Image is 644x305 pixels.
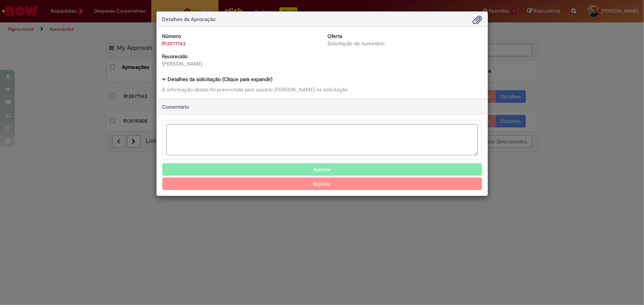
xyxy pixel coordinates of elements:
h5: Detalhes da solicitação (Clique para expandir) [162,77,482,82]
span: Comentário [162,104,189,110]
div: A informação abaixo foi preenchida pelo usuário [PERSON_NAME] na solicitação [162,86,482,93]
b: Oferta [328,33,342,39]
b: Número [162,33,181,39]
span: Detalhes da Aprovação [162,16,216,22]
button: Rejeitar [162,178,482,190]
div: Solicitação de numerário [328,40,482,47]
a: R13577143 [162,40,186,47]
b: Favorecido [162,53,188,60]
div: [PERSON_NAME] [162,60,317,67]
button: Aprovar [162,163,482,176]
b: Detalhes da solicitação (Clique para expandir) [168,76,273,83]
